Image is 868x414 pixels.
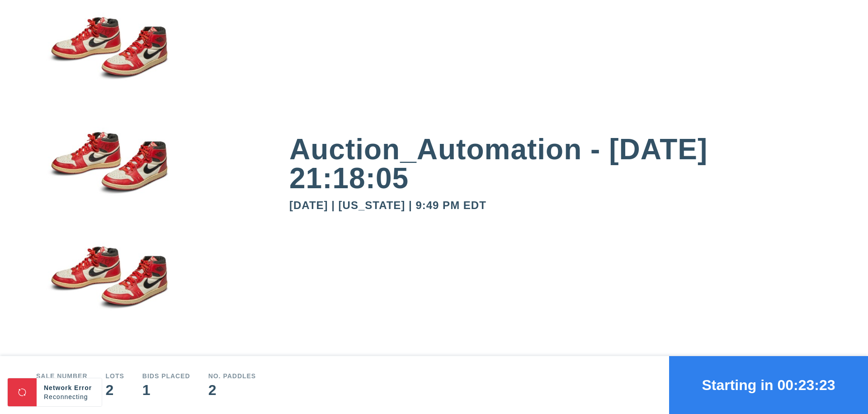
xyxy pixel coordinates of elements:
div: 2 [208,383,256,397]
div: Lots [106,373,124,379]
button: Starting in 00:23:23 [669,356,868,414]
div: 1 [142,383,190,397]
div: [DATE] | [US_STATE] | 9:49 PM EDT [289,200,832,211]
div: Network Error [44,383,94,392]
div: No. Paddles [208,373,256,379]
img: small [36,0,181,115]
div: Auction_Automation - [DATE] 21:18:05 [289,135,832,193]
div: Sale number [36,373,88,379]
img: small [36,115,181,230]
div: Bids Placed [142,373,190,379]
div: 2 [106,383,124,397]
div: Reconnecting [44,392,94,401]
